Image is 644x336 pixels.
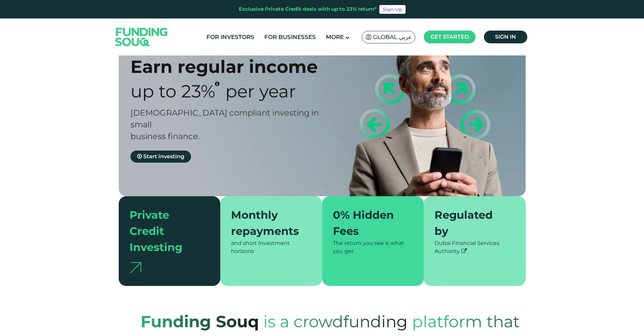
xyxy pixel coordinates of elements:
[333,207,405,239] div: 0% Hidden Fees
[129,262,141,273] img: arrow
[225,81,296,102] span: Per Year
[143,153,184,160] span: Start investing
[484,31,527,43] a: Sign in
[130,108,319,141] span: [DEMOGRAPHIC_DATA] compliant investing in small business finance.
[366,34,372,40] img: SA Flag
[231,207,303,239] div: Monthly repayments
[205,32,256,43] a: For Investors
[231,239,311,255] div: and short investment horizons
[333,239,413,255] div: The return you see is what you get
[129,207,202,255] div: Private Credit Investing
[239,5,377,13] div: Exclusive Private Credit deals with up to 23% return*
[379,5,406,14] a: Sign Up
[130,56,334,77] div: Earn regular income
[495,34,516,40] span: Sign in
[215,81,220,86] i: 23% IRR (expected) ~ 15% Net yield (expected)
[263,32,317,43] a: For Businesses
[373,33,412,41] span: Global عربي
[326,34,344,40] span: More
[141,312,259,331] strong: Funding Souq
[130,81,215,102] span: Up to 23%
[434,207,507,239] div: Regulated by
[130,151,191,163] a: Start investing
[109,20,175,54] img: Logo
[430,34,469,40] span: Get started
[434,239,515,255] div: Dubai Financial Services Authority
